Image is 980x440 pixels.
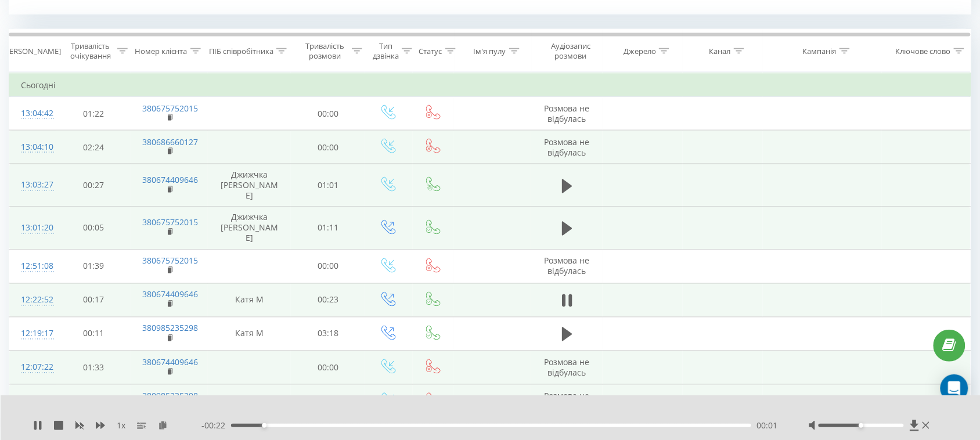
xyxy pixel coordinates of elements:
[373,41,399,61] div: Тип дзвінка
[142,391,198,402] a: 380985235298
[208,164,291,207] td: Джижчка [PERSON_NAME]
[291,131,365,164] td: 00:00
[142,255,198,266] a: 380675752015
[291,250,365,283] td: 00:00
[291,164,365,207] td: 01:01
[291,207,365,250] td: 01:11
[56,351,131,385] td: 01:33
[757,420,778,431] span: 00:01
[21,390,45,413] div: 12:02:59
[21,174,45,197] div: 13:03:27
[419,46,442,56] div: Статус
[142,175,198,186] a: 380674409646
[291,317,365,351] td: 03:18
[474,46,506,56] div: Ім'я пулу
[291,283,365,317] td: 00:23
[142,357,198,368] a: 380674409646
[896,46,951,56] div: Ключове слово
[142,103,198,114] a: 380675752015
[56,317,131,351] td: 00:11
[21,356,45,379] div: 12:07:22
[545,391,590,412] span: Розмова не відбулась
[117,420,125,431] span: 1 x
[262,423,266,428] div: Accessibility label
[142,289,198,300] a: 380674409646
[545,357,590,378] span: Розмова не відбулась
[542,41,600,61] div: Аудіозапис розмови
[56,97,131,131] td: 01:22
[624,46,656,56] div: Джерело
[135,46,188,56] div: Номер клієнта
[208,207,291,250] td: Джижчка [PERSON_NAME]
[209,46,273,56] div: ПІБ співробітника
[21,217,45,240] div: 13:01:20
[208,283,291,317] td: Катя М
[142,217,198,228] a: 380675752015
[545,136,590,158] span: Розмова не відбулась
[142,323,198,334] a: 380985235298
[709,46,731,56] div: Канал
[67,41,114,61] div: Тривалість очікування
[803,46,837,56] div: Кампанія
[291,351,365,385] td: 00:00
[208,317,291,351] td: Катя М
[545,255,590,277] span: Розмова не відбулась
[545,103,590,124] span: Розмова не відбулась
[56,164,131,207] td: 00:27
[859,423,863,428] div: Accessibility label
[21,289,45,312] div: 12:22:52
[56,283,131,317] td: 00:17
[2,46,61,56] div: [PERSON_NAME]
[9,74,971,97] td: Сьогодні
[142,136,198,147] a: 380686660127
[21,136,45,158] div: 13:04:10
[21,323,45,345] div: 12:19:17
[56,250,131,283] td: 01:39
[56,207,131,250] td: 00:05
[291,97,365,131] td: 00:00
[201,420,231,431] span: - 00:22
[301,41,349,61] div: Тривалість розмови
[56,131,131,164] td: 02:24
[941,374,968,402] div: Open Intercom Messenger
[21,255,45,278] div: 12:51:08
[291,385,365,419] td: 00:00
[56,385,131,419] td: 08:39
[21,102,45,125] div: 13:04:42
